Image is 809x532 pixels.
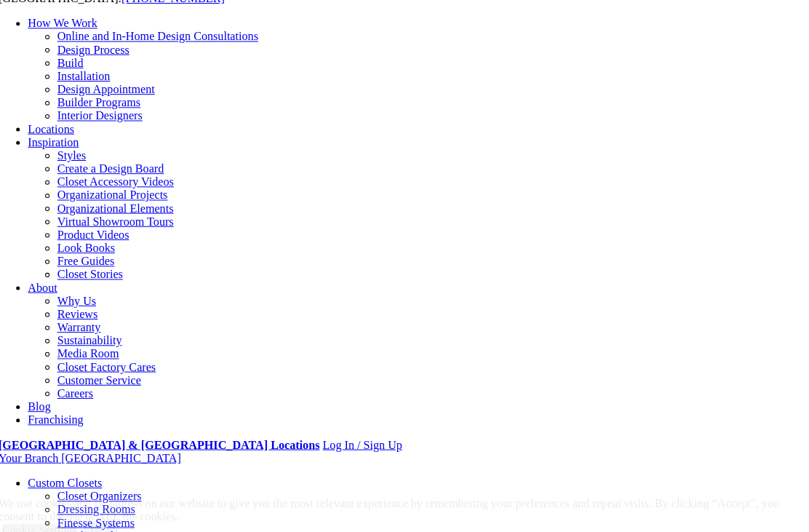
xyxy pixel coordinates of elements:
a: Blog [35,397,57,409]
a: Why Us [64,292,103,304]
a: Builder Programs [64,95,146,108]
a: Log In / Sign Up [327,434,405,447]
a: Locations [35,122,81,134]
a: Closet Stories [64,266,129,278]
a: Product Videos [64,226,135,239]
a: Free Guides [64,253,121,265]
a: Design Process [64,43,135,55]
a: Media Room [64,344,125,357]
a: Accept [91,519,124,531]
a: Installation [64,69,116,82]
a: Look Books [64,239,121,252]
a: Design Appointment [64,82,161,95]
a: Reviews [64,305,104,317]
span: [GEOGRAPHIC_DATA] [68,448,186,460]
a: Styles [64,148,92,160]
a: About [35,279,64,291]
a: Cookie Settings [9,519,84,531]
a: Closet Factory Cares [64,357,162,370]
a: Interior Designers [64,108,148,121]
a: Careers [64,384,100,396]
a: Online and In-Home Design Consultations [64,30,263,42]
span: Your Branch [6,448,65,460]
a: Warranty [64,318,107,330]
a: Virtual Showroom Tours [64,213,180,226]
a: Franchising [35,410,90,422]
a: Organizational Elements [64,200,179,213]
a: [GEOGRAPHIC_DATA] & [GEOGRAPHIC_DATA] Locations [6,434,324,447]
a: Inspiration [35,135,85,147]
a: Your Branch [GEOGRAPHIC_DATA] [6,448,187,460]
a: Custom Closets [35,472,108,485]
a: Create a Design Board [64,161,170,173]
a: Closet Accessory Videos [64,174,180,186]
a: Customer Service [64,370,147,383]
a: Sustainability [64,331,128,344]
div: We use cookies and IP address on our website to give you the most relevant experience by remember... [6,493,809,519]
a: Closet Organizers [64,485,148,498]
a: Build [64,56,90,68]
a: How We Work [35,17,104,29]
a: Organizational Projects [64,187,173,199]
